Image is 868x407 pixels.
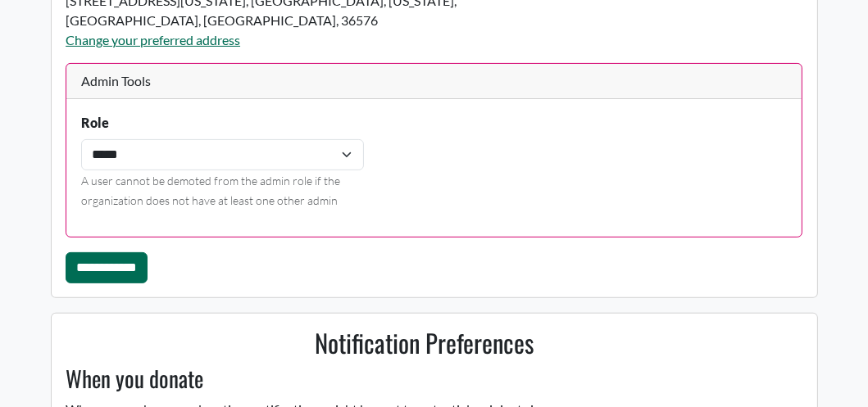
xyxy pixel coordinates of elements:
label: Role [81,113,109,133]
h2: Notification Preferences [56,328,793,358]
div: Admin Tools [66,64,802,99]
small: A user cannot be demoted from the admin role if the organization does not have at least one other... [81,174,340,207]
a: Change your preferred address [66,32,240,47]
h3: When you donate [56,365,793,392]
